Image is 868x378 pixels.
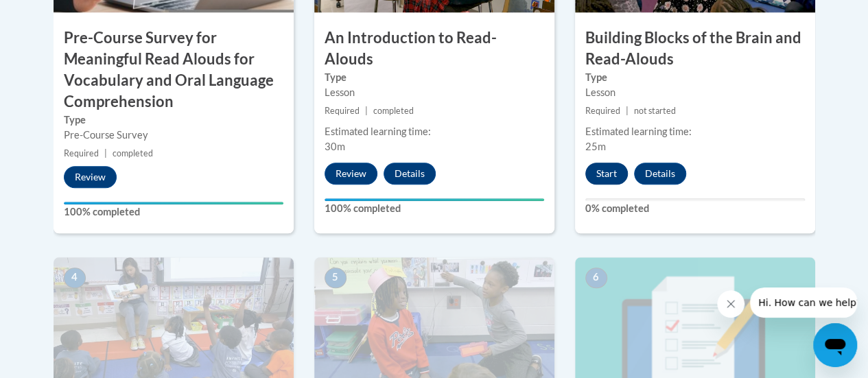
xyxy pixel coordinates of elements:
[585,106,620,116] span: Required
[585,201,805,216] label: 0% completed
[64,268,86,288] span: 4
[813,323,857,367] iframe: Button to launch messaging window
[325,201,544,216] label: 100% completed
[64,166,117,188] button: Review
[64,202,283,204] div: Your progress
[585,141,606,152] span: 25m
[626,106,629,116] span: |
[64,148,99,158] span: Required
[365,106,368,116] span: |
[314,27,554,70] h3: An Introduction to Read-Alouds
[585,124,805,139] div: Estimated learning time:
[64,128,283,143] div: Pre-Course Survey
[585,268,607,288] span: 6
[325,124,544,139] div: Estimated learning time:
[325,141,345,152] span: 30m
[325,198,544,201] div: Your progress
[325,106,360,116] span: Required
[373,106,414,116] span: completed
[585,163,628,185] button: Start
[585,85,805,100] div: Lesson
[54,27,294,112] h3: Pre-Course Survey for Meaningful Read Alouds for Vocabulary and Oral Language Comprehension
[325,163,377,185] button: Review
[64,113,283,128] label: Type
[325,85,544,100] div: Lesson
[750,287,857,318] iframe: Message from company
[64,204,283,220] label: 100% completed
[575,27,815,70] h3: Building Blocks of the Brain and Read-Alouds
[325,70,544,85] label: Type
[384,163,436,185] button: Details
[634,106,676,116] span: not started
[717,290,744,318] iframe: Close message
[8,10,111,21] span: Hi. How can we help?
[585,70,805,85] label: Type
[325,268,347,288] span: 5
[104,148,107,158] span: |
[113,148,153,158] span: completed
[634,163,686,185] button: Details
